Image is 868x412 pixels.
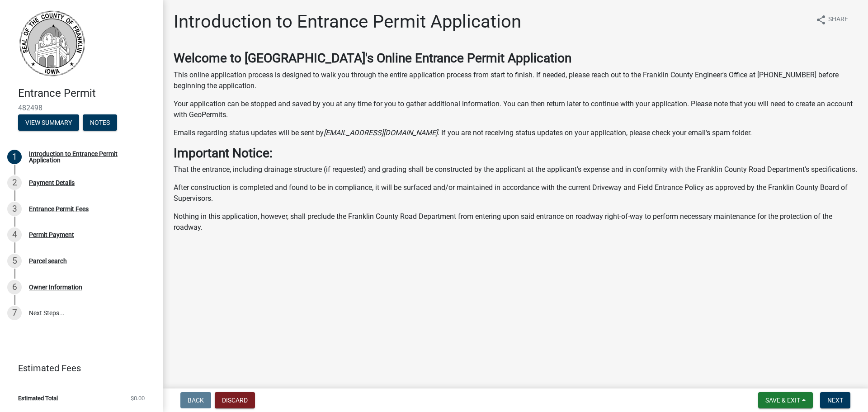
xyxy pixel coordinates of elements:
button: Save & Exit [758,392,813,408]
div: Owner Information [29,284,82,290]
i: [EMAIL_ADDRESS][DOMAIN_NAME] [324,128,438,137]
div: 3 [7,202,22,216]
p: This online application process is designed to walk you through the entire application process fr... [174,70,857,91]
div: Permit Payment [29,232,74,238]
img: Franklin County, Iowa [18,9,86,77]
p: That the entrance, including drainage structure (if requested) and grading shall be constructed b... [174,164,857,175]
button: View Summary [18,114,79,131]
span: Estimated Total [18,395,58,401]
div: Entrance Permit Fees [29,206,89,212]
p: After construction is completed and found to be in compliance, it will be surfaced and/or maintai... [174,182,857,204]
div: 6 [7,280,22,294]
button: Notes [83,114,117,131]
a: Estimated Fees [7,359,148,377]
button: Back [180,392,211,408]
wm-modal-confirm: Notes [83,119,117,127]
button: Discard [215,392,255,408]
wm-modal-confirm: Summary [18,119,79,127]
span: Save & Exit [765,397,800,404]
div: Introduction to Entrance Permit Application [29,151,148,163]
p: Emails regarding status updates will be sent by . If you are not receiving status updates on your... [174,128,857,138]
i: share [816,14,826,25]
h4: Entrance Permit [18,87,156,100]
div: 4 [7,227,22,242]
span: Back [188,397,204,404]
div: 7 [7,306,22,320]
div: 2 [7,175,22,190]
p: Nothing in this application, however, shall preclude the Franklin County Road Department from ent... [174,211,857,233]
div: Parcel search [29,258,67,264]
strong: Welcome to [GEOGRAPHIC_DATA]'s Online Entrance Permit Application [174,51,571,66]
span: Share [828,14,848,25]
p: Your application can be stopped and saved by you at any time for you to gather additional informa... [174,99,857,120]
span: Next [827,397,843,404]
div: 1 [7,150,22,164]
span: 482498 [18,104,145,112]
span: $0.00 [131,395,145,401]
div: 5 [7,254,22,268]
div: Payment Details [29,180,75,186]
h1: Introduction to Entrance Permit Application [174,11,521,33]
button: shareShare [808,11,855,28]
strong: Important Notice: [174,146,273,161]
button: Next [820,392,850,408]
